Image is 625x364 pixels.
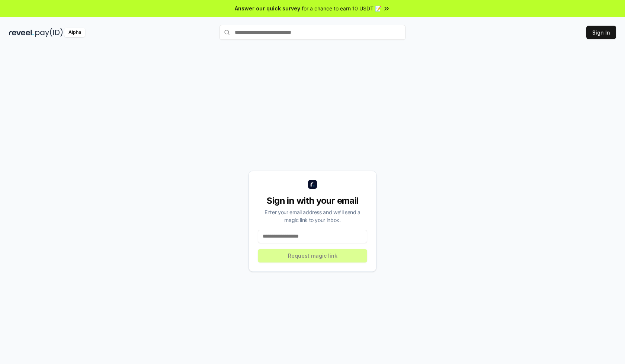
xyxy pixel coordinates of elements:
[258,208,367,224] div: Enter your email address and we’ll send a magic link to your inbox.
[64,28,85,37] div: Alpha
[235,4,300,12] span: Answer our quick survey
[302,4,381,12] span: for a chance to earn 10 USDT 📝
[35,28,63,37] img: pay_id
[258,195,367,207] div: Sign in with your email
[308,180,317,189] img: logo_small
[9,28,34,37] img: reveel_dark
[586,26,616,39] button: Sign In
